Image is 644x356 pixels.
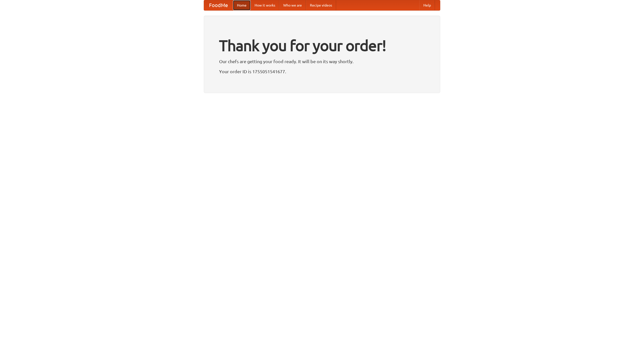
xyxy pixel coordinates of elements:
[233,0,251,10] a: Home
[219,68,425,75] p: Your order ID is 1755051541677.
[251,0,279,10] a: How it works
[219,58,425,65] p: Our chefs are getting your food ready. It will be on its way shortly.
[279,0,306,10] a: Who we are
[204,0,233,10] a: FoodMe
[419,0,435,10] a: Help
[219,33,425,58] h1: Thank you for your order!
[306,0,336,10] a: Recipe videos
